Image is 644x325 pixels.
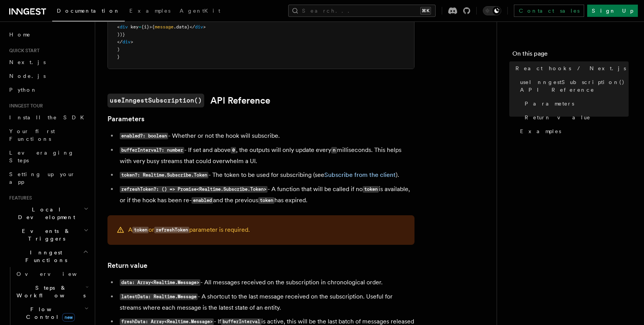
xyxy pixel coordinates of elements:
[9,87,37,93] span: Python
[117,145,414,167] li: - If set and above , the outputs will only update every milliseconds. This helps with very busy s...
[120,318,214,325] code: freshData: Array<Realtime.Message>
[13,305,84,321] span: Flow Control
[231,147,236,153] code: 0
[514,5,584,17] a: Contact sales
[107,94,270,107] a: useInngestSubscription()API Reference
[512,49,629,61] h4: On this page
[155,24,173,30] span: message
[130,24,139,30] span: key
[117,291,414,313] li: - A shortcut to the last message received on the subscription. Useful for streams where each mess...
[6,124,90,146] a: Your first Functions
[587,5,638,17] a: Sign Up
[9,128,55,142] span: Your first Functions
[515,64,626,72] span: React hooks / Next.js
[129,8,170,14] span: Examples
[165,17,168,22] span: ,
[6,203,90,224] button: Local Development
[331,147,337,153] code: n
[117,32,125,37] span: ))}
[125,2,175,21] a: Examples
[6,69,90,83] a: Node.js
[120,294,198,300] code: latestData: Realtime.Message
[107,94,204,107] code: useInngestSubscription()
[520,78,629,94] span: useInngestSubscription() API Reference
[117,24,120,30] span: <
[179,17,182,22] span: (
[13,284,86,299] span: Steps & Workflows
[9,114,89,120] span: Install the SDK
[180,8,220,14] span: AgentKit
[6,227,84,243] span: Events & Triggers
[525,114,591,121] span: Return value
[132,227,149,233] code: token
[117,47,120,52] span: )
[517,75,629,97] a: useInngestSubscription() API Reference
[258,197,274,204] code: token
[107,260,147,271] a: Return value
[141,24,155,30] span: {i}>{
[175,2,225,21] a: AgentKit
[117,39,122,45] span: </
[9,171,75,185] span: Setting up your app
[120,172,208,178] code: token?: Realtime.Subscribe.Token
[363,186,379,193] code: token
[221,318,261,325] code: bufferInterval
[130,17,141,22] span: .map
[130,39,133,45] span: >
[6,195,32,201] span: Features
[6,103,43,109] span: Inngest tour
[120,147,184,153] code: bufferInterval?: number
[203,24,206,30] span: >
[6,48,40,54] span: Quick start
[520,127,561,135] span: Examples
[128,224,250,236] p: A or parameter is required.
[52,2,125,21] a: Documentation
[168,17,173,22] span: i)
[512,61,629,75] a: React hooks / Next.js
[120,133,168,139] code: enabled?: boolean
[117,277,414,288] li: - All messages received on the subscription in chronological order.
[6,28,90,41] a: Home
[120,186,268,193] code: refreshToken?: () => Promise<Realtime.Subscribe.Token>
[57,8,120,14] span: Documentation
[6,111,90,124] a: Install the SDK
[195,24,203,30] span: div
[62,313,75,322] span: new
[117,170,414,181] li: - The token to be used for subscribing (see ).
[9,150,74,163] span: Leveraging Steps
[120,17,130,22] span: data
[107,114,144,124] a: Parameters
[9,73,46,79] span: Node.js
[13,267,90,281] a: Overview
[122,39,130,45] span: div
[6,246,90,267] button: Inngest Functions
[173,24,195,30] span: .data}</
[6,167,90,189] a: Setting up your app
[6,83,90,97] a: Python
[154,227,189,233] code: refreshToken
[120,279,200,286] code: data: Array<Realtime.Message>
[6,206,84,221] span: Local Development
[522,97,629,111] a: Parameters
[6,55,90,69] a: Next.js
[13,281,90,302] button: Steps & Workflows
[117,130,414,142] li: - Whether or not the hook will subscribe.
[483,6,501,15] button: Toggle dark mode
[517,124,629,138] a: Examples
[139,24,141,30] span: =
[192,197,213,204] code: enabled
[141,17,165,22] span: ((message
[9,31,31,38] span: Home
[117,184,414,206] li: - A function that will be called if no is available, or if the hook has been re- and the previous...
[420,7,431,15] kbd: ⌘K
[117,17,120,22] span: {
[6,146,90,167] a: Leveraging Steps
[117,54,120,59] span: }
[525,100,574,107] span: Parameters
[522,111,629,124] a: Return value
[288,5,436,17] button: Search...⌘K
[120,24,128,30] span: div
[6,249,83,264] span: Inngest Functions
[9,59,46,65] span: Next.js
[173,17,179,22] span: =>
